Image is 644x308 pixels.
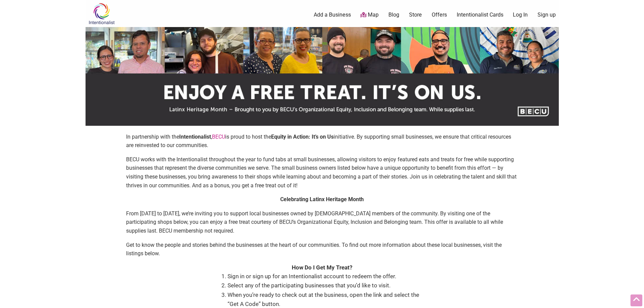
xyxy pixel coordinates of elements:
[388,11,399,19] a: Blog
[409,11,422,19] a: Store
[126,155,518,190] p: BECU works with the Intentionalist throughout the year to fund tabs at small businesses, allowing...
[280,196,364,203] strong: Celebrating Latinx Heritage Month
[126,241,518,258] p: Get to know the people and stories behind the businesses at the heart of our communities. To find...
[360,11,379,19] a: Map
[86,3,118,25] img: Intentionalist
[126,133,518,150] p: In partnership with the , is proud to host the initiative. By supporting small businesses, we ens...
[538,11,556,19] a: Sign up
[432,11,447,19] a: Offers
[126,209,518,235] p: From [DATE] to [DATE], we’re inviting you to support local businesses owned by [DEMOGRAPHIC_DATA]...
[630,294,642,306] div: Scroll Back to Top
[179,134,211,140] strong: Intentionalist
[513,11,528,19] a: Log In
[228,272,424,281] li: Sign in or sign up for an Intentionalist account to redeem the offer.
[292,264,352,271] strong: How Do I Get My Treat?
[457,11,503,19] a: Intentionalist Cards
[271,134,334,140] strong: Equity in Action: It’s on Us
[212,134,225,140] a: BECU
[86,27,559,126] img: sponsor logo
[228,281,424,290] li: Select any of the participating businesses that you’d like to visit.
[314,11,351,19] a: Add a Business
